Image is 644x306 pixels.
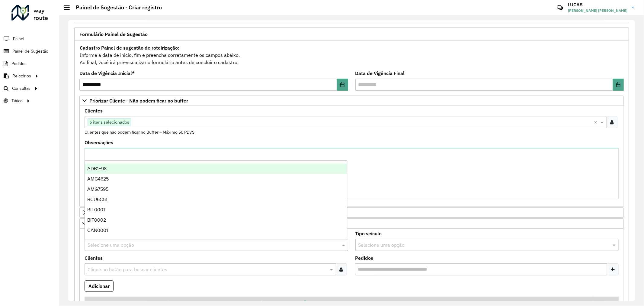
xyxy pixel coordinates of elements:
[12,73,31,79] span: Relatórios
[79,218,624,229] a: Cliente para Recarga
[89,98,188,103] span: Priorizar Cliente - Não podem ficar no buffer
[87,217,106,223] span: BIT0002
[85,107,103,114] label: Clientes
[85,160,347,240] ng-dropdown-panel: Options list
[87,207,105,212] span: BIT0001
[88,119,131,126] span: 6 itens selecionados
[70,4,162,11] h2: Painel de Sugestão - Criar registro
[12,48,48,54] span: Painel de Sugestão
[337,79,348,91] button: Choose Date
[79,207,624,218] a: Preservar Cliente - Devem ficar no buffer, não roteirizar
[87,228,108,233] span: CAN0001
[568,2,627,8] h3: LUCAS
[87,176,109,181] span: AMG4625
[79,70,135,77] label: Data de Vigência Inicial
[79,106,624,207] div: Priorizar Cliente - Não podem ficar no buffer
[12,85,30,92] span: Consultas
[85,139,113,146] label: Observações
[79,44,624,66] div: Informe a data de inicio, fim e preencha corretamente os campos abaixo. Ao final, você irá pré-vi...
[85,129,194,135] small: Clientes que não podem ficar no Buffer – Máximo 50 PDVS
[568,8,627,13] span: [PERSON_NAME] [PERSON_NAME]
[553,1,566,14] a: Contato Rápido
[11,98,23,104] span: Tático
[79,96,624,106] a: Priorizar Cliente - Não podem ficar no buffer
[85,280,114,292] button: Adicionar
[594,119,599,126] span: Clear all
[85,254,103,262] label: Clientes
[355,70,405,77] label: Data de Vigência Final
[79,32,148,37] span: Formulário Painel de Sugestão
[289,300,308,306] a: Copiar
[613,79,624,91] button: Choose Date
[13,36,24,42] span: Painel
[87,166,107,171] span: ADB1E98
[87,197,107,202] span: BCU6C51
[87,187,108,192] span: AMG7595
[355,254,373,262] label: Pedidos
[11,60,27,67] span: Pedidos
[355,230,382,237] label: Tipo veículo
[80,45,179,51] strong: Cadastro Painel de sugestão de roteirização:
